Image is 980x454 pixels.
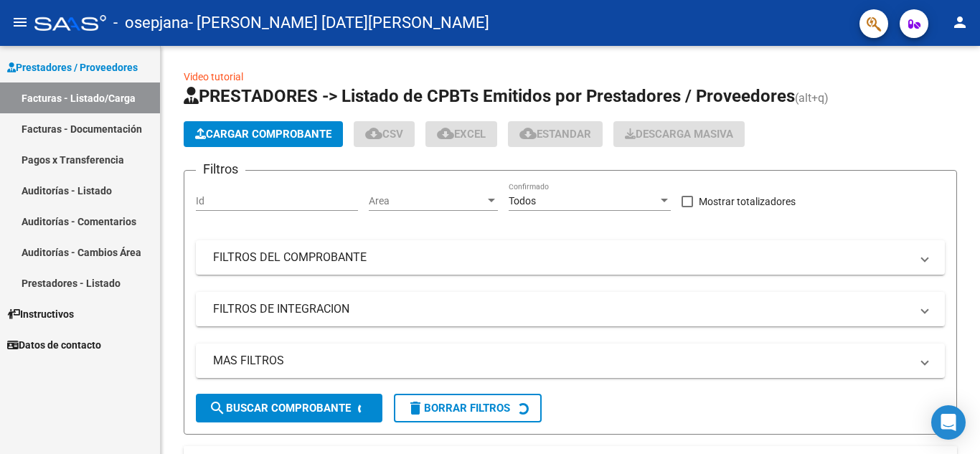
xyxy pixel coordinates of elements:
mat-expansion-panel-header: FILTROS DE INTEGRACION [196,292,945,326]
span: EXCEL [437,128,486,141]
button: EXCEL [425,121,497,147]
span: Descarga Masiva [625,128,733,141]
mat-expansion-panel-header: MAS FILTROS [196,344,945,378]
span: - [PERSON_NAME] [DATE][PERSON_NAME] [189,7,489,39]
mat-icon: cloud_download [365,125,382,142]
span: - osepjana [113,7,189,39]
button: CSV [354,121,415,147]
button: Estandar [508,121,603,147]
app-download-masive: Descarga masiva de comprobantes (adjuntos) [613,121,745,147]
span: Prestadores / Proveedores [7,60,138,75]
mat-panel-title: FILTROS DE INTEGRACION [213,301,910,317]
mat-icon: person [951,14,969,31]
span: Instructivos [7,306,74,322]
span: Buscar Comprobante [209,402,351,415]
span: Area [369,195,485,207]
mat-panel-title: FILTROS DEL COMPROBANTE [213,250,910,265]
span: (alt+q) [795,91,829,105]
mat-icon: delete [407,399,424,417]
span: Borrar Filtros [407,402,510,415]
span: PRESTADORES -> Listado de CPBTs Emitidos por Prestadores / Proveedores [184,86,795,106]
button: Cargar Comprobante [184,121,343,147]
span: Mostrar totalizadores [699,193,796,210]
span: Estandar [519,128,591,141]
button: Descarga Masiva [613,121,745,147]
button: Borrar Filtros [394,394,542,422]
mat-icon: cloud_download [437,125,454,142]
button: Buscar Comprobante [196,394,382,422]
mat-expansion-panel-header: FILTROS DEL COMPROBANTE [196,240,945,275]
span: Cargar Comprobante [195,128,331,141]
mat-icon: search [209,399,226,417]
mat-panel-title: MAS FILTROS [213,353,910,369]
mat-icon: cloud_download [519,125,537,142]
span: CSV [365,128,403,141]
mat-icon: menu [11,14,29,31]
span: Datos de contacto [7,337,101,353]
span: Todos [509,195,536,207]
div: Open Intercom Messenger [931,405,966,440]
h3: Filtros [196,159,245,179]
a: Video tutorial [184,71,243,82]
